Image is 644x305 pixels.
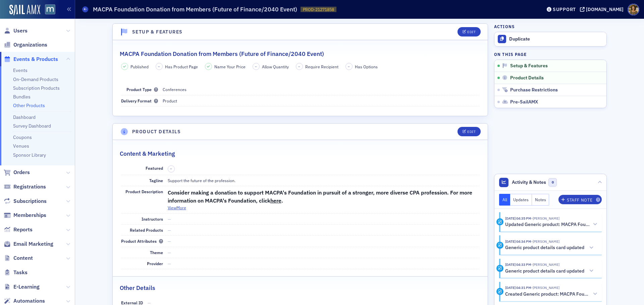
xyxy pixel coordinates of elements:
a: Coupons [13,134,32,140]
button: Duplicate [494,32,606,46]
span: – [158,64,160,69]
button: Generic product details card updated [505,268,596,275]
div: [DOMAIN_NAME] [586,6,624,12]
span: Allow Quantity [262,64,289,70]
span: Related Products [130,227,163,233]
span: Natalie Antonakas [531,216,559,221]
h4: Product Details [132,128,181,135]
h2: Content & Marketing [120,149,175,158]
a: E-Learning [4,283,40,291]
span: Theme [150,250,163,255]
span: Users [13,27,28,34]
span: – [348,64,350,69]
span: Setup & Features [510,63,548,69]
span: — [168,261,171,266]
h5: Updated Generic product: MACPA Foundation Donation from Members (Future of Finance/2040 Event) [505,222,591,228]
span: Email Marketing [13,240,53,248]
span: – [298,64,300,69]
img: SailAMX [9,5,40,15]
a: Automations [4,297,45,305]
span: Memberships [13,212,46,219]
h4: Setup & Features [132,28,182,35]
strong: Consider making a donation to support MACPA's Foundation in pursuit of a stronger, more diverse C... [168,189,472,204]
span: Pre-SailAMX [510,99,538,105]
div: Support [553,6,576,12]
span: Require Recipient [305,64,338,70]
span: – [255,64,257,69]
div: Activity [496,218,503,225]
span: – [170,166,172,171]
h2: MACPA Foundation Donation from Members (Future of Finance/2040 Event) [120,50,324,58]
a: Events [13,67,28,73]
a: Subscriptions [4,198,47,205]
span: Natalie Antonakas [531,285,559,290]
time: 8/14/2025 04:33 PM [505,262,531,267]
div: Edit [467,130,476,134]
span: — [168,216,171,222]
h4: Actions [494,23,515,29]
button: Staff Note [558,195,602,204]
a: Venues [13,143,29,149]
a: Survey Dashboard [13,123,51,129]
h5: Generic product details card updated [505,268,584,274]
a: Registrations [4,183,46,190]
span: Organizations [13,41,47,49]
span: Has Product Page [165,64,198,70]
button: Generic product details card updated [505,244,596,251]
button: Edit [458,27,481,36]
span: Product Description [125,189,163,194]
button: ViewMore [168,205,186,211]
span: Featured [146,165,163,171]
a: Users [4,27,28,34]
span: Instructors [142,216,163,222]
span: Orders [13,169,30,176]
a: Subscription Products [13,85,60,91]
a: Content [4,254,33,262]
a: here [270,198,281,204]
span: Purchase Restrictions [510,87,558,93]
span: Provider [147,261,163,266]
span: Product [163,98,177,103]
a: Other Products [13,102,45,108]
span: Profile [628,4,639,15]
span: Has Options [355,64,378,70]
span: Content [13,254,33,262]
span: 0 [548,178,557,186]
h5: Created Generic product: MACPA Foundation Donation from Members (Future of Finance, 2040 Event) [505,291,591,297]
span: Name Your Price [214,64,246,70]
span: Product Type [126,87,158,92]
time: 8/14/2025 04:35 PM [505,216,531,221]
span: Reports [13,226,33,233]
span: Product Attributes [121,238,163,244]
span: Registrations [13,183,46,190]
div: Duplicate [509,36,603,42]
a: View Homepage [40,4,55,16]
button: Updated Generic product: MACPA Foundation Donation from Members (Future of Finance/2040 Event) [505,221,597,228]
h4: On this page [494,51,607,57]
dd: Support the future of the profession. [168,175,480,186]
a: Memberships [4,212,46,219]
span: — [168,227,171,233]
a: Events & Products [4,56,58,63]
strong: here [270,197,281,204]
button: [DOMAIN_NAME] [580,7,626,12]
span: Published [130,64,149,70]
span: Tasks [13,269,28,276]
img: SailAMX [45,4,55,15]
div: Activity [496,242,503,249]
span: Conferences [163,87,186,92]
span: Activity & Notes [512,179,546,186]
a: Email Marketing [4,240,53,248]
a: Reports [4,226,33,233]
a: Bundles [13,94,31,100]
strong: . [281,197,283,204]
span: Delivery Format [121,98,158,103]
button: Notes [532,194,549,206]
span: Subscriptions [13,198,47,205]
a: On-Demand Products [13,76,58,82]
button: All [499,194,511,206]
div: Activity [496,288,503,295]
div: Activity [496,265,503,272]
div: Staff Note [567,198,592,202]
